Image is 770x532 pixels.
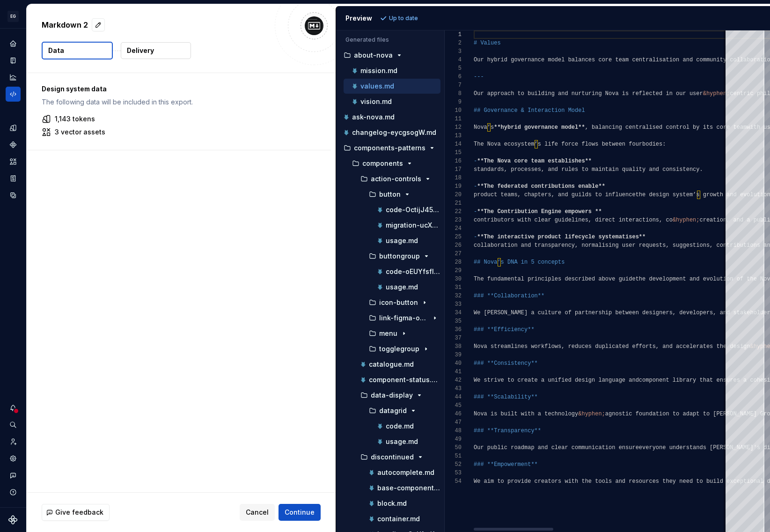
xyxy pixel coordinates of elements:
p: action-controls [371,175,421,183]
button: Contact support [6,468,21,483]
button: container.md [351,514,440,524]
div: 14 [445,140,462,148]
div: 52 [445,460,462,469]
div: 19 [445,182,462,191]
span: **The interactive product lifecycle systematises** [477,234,645,240]
p: buttongroup [379,252,420,260]
span: product teams, chapters, and guilds to influence [474,192,636,198]
p: usage.md [386,438,418,445]
span: collaboration and transparency, normalising user r [474,242,642,249]
p: about-nova [354,52,393,59]
span: Nova is built with a technology [474,411,578,417]
button: buttongroup [351,251,440,261]
button: components-patterns [340,143,440,153]
button: autocomplete.md [351,467,440,478]
button: menu [351,328,440,339]
a: Analytics [6,70,21,85]
div: 33 [445,300,462,309]
button: usage.md [355,282,440,292]
div: 27 [445,250,462,258]
span: Give feedback [55,508,103,517]
button: values.md [344,81,440,91]
div: 54 [445,477,462,486]
p: ask-nova.md [352,113,395,121]
div: 48 [445,427,462,435]
div: 2 [445,39,462,47]
button: Continue [279,504,321,521]
p: datagrid [379,407,407,414]
span: contributors with clear guidelines, direct interac [474,217,642,223]
button: mission.md [344,66,440,76]
span: ### **Transparency** [474,428,541,434]
button: code-oEUYfsfl.md [355,266,440,277]
p: base-component.md [377,484,440,492]
div: 25 [445,233,462,241]
span: - [474,158,477,164]
p: Design system data [42,84,316,94]
span: Continue [285,508,315,517]
a: Invite team [6,434,21,449]
span: The Nova ecosystem’s life force flows between four [474,141,642,148]
button: vision.md [344,96,440,107]
div: 23 [445,216,462,224]
button: usage.md [355,236,440,246]
a: Assets [6,154,21,169]
p: code-oEUYfsfl.md [386,268,440,275]
button: components [344,158,440,169]
p: container.md [377,515,420,523]
div: 50 [445,443,462,452]
button: data-display [347,390,440,400]
div: 24 [445,224,462,233]
div: 38 [445,342,462,351]
svg: Supernova Logo [8,515,18,525]
p: changelog-eycgsogW.md [352,129,436,136]
button: changelog-eycgsogW.md [340,127,440,138]
p: code-OctijJ45.md [386,206,440,214]
div: 17 [445,165,462,174]
button: action-controls [347,174,440,184]
div: 51 [445,452,462,460]
a: Settings [6,451,21,466]
div: 45 [445,401,462,410]
span: tions, co [642,217,673,223]
span: Nova’s [474,124,494,131]
div: 44 [445,393,462,401]
div: 3 [445,47,462,56]
p: Delivery [127,46,154,55]
div: 1 [445,30,462,39]
button: catalogue.md [347,359,440,369]
button: Search ⌘K [6,417,21,432]
div: 37 [445,334,462,342]
div: 6 [445,73,462,81]
p: discontinued [371,453,414,461]
button: datagrid [351,406,440,416]
span: We [PERSON_NAME] a culture of partnership between designe [474,310,666,316]
a: Design tokens [6,120,21,135]
p: icon-button [379,299,418,306]
div: 53 [445,469,462,477]
span: **The federated contributions enable** [477,183,605,190]
p: migration-ucXuCDBa.md [386,222,440,229]
button: discontinued [347,452,440,462]
div: 21 [445,199,462,207]
span: standards, processes, and rules to maintain qualit [474,166,642,173]
div: 43 [445,384,462,393]
p: link-figma-only [379,314,428,322]
button: usage.md [355,436,440,447]
button: Give feedback [42,504,110,521]
span: - [474,183,477,190]
div: 47 [445,418,462,427]
span: **hybrid governance model** [494,124,585,131]
span: --- [474,74,484,80]
div: Notifications [6,400,21,415]
div: 18 [445,174,462,182]
p: button [379,191,401,198]
a: Storybook stories [6,171,21,186]
p: components [362,160,403,167]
